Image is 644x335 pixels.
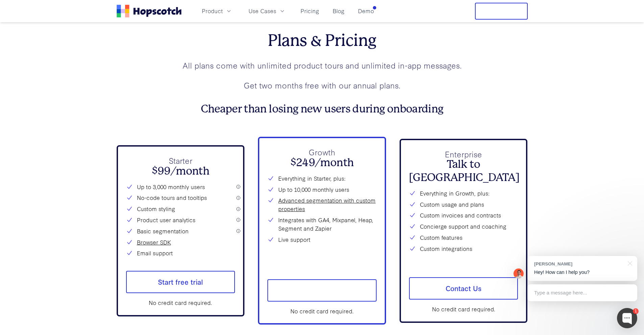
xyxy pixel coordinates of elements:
p: Hey! How can I help you? [534,269,630,276]
a: Home [117,5,182,18]
li: No-code tours and tooltips [126,194,235,202]
li: Basic segmentation [126,227,235,235]
img: Mark Spera [514,268,524,279]
li: Email support [126,249,235,257]
h3: Cheaper than losing new users during onboarding [117,103,528,115]
li: Integrates with GA4, Mixpanel, Heap, Segment and Zapier [267,216,377,233]
a: Advanced segmentation with custom properties [278,196,377,213]
p: Growth [267,146,377,158]
li: Up to 10,000 monthly users [267,185,377,194]
li: Custom usage and plans [409,200,518,209]
li: Concierge support and coaching [409,222,518,231]
div: No credit card required. [126,299,235,307]
a: Browser SDK [137,238,171,247]
li: Custom integrations [409,244,518,253]
li: Custom styling [126,205,235,213]
p: All plans come with unlimited product tours and unlimited in-app messages. [117,59,528,71]
a: Start free trial [126,271,235,293]
li: Everything in Growth, plus: [409,189,518,198]
h2: Talk to [GEOGRAPHIC_DATA] [409,158,518,184]
button: Free Trial [475,3,528,20]
li: Everything in Starter, plus: [267,174,377,183]
p: Enterprise [409,148,518,160]
div: No credit card required. [267,307,377,315]
a: Demo [355,5,377,17]
button: Use Cases [244,5,290,17]
p: Get two months free with our annual plans. [117,79,528,91]
div: No credit card required. [409,305,518,313]
p: Starter [126,155,235,166]
a: Start free trial [267,279,377,302]
li: Custom features [409,233,518,242]
li: Up to 3,000 monthly users [126,183,235,191]
li: Product user analytics [126,216,235,224]
span: Product [202,7,223,15]
a: Contact Us [409,277,518,300]
h2: $249/month [267,156,377,169]
button: Product [198,5,236,17]
h2: $99/month [126,165,235,178]
li: Custom invoices and contracts [409,211,518,220]
a: Blog [330,5,347,17]
div: 1 [633,308,639,314]
span: Use Cases [248,7,276,15]
h2: Plans & Pricing [117,31,528,51]
li: Live support [267,235,377,244]
div: Type a message here... [527,284,637,301]
div: [PERSON_NAME] [534,261,624,267]
a: Pricing [298,5,322,17]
